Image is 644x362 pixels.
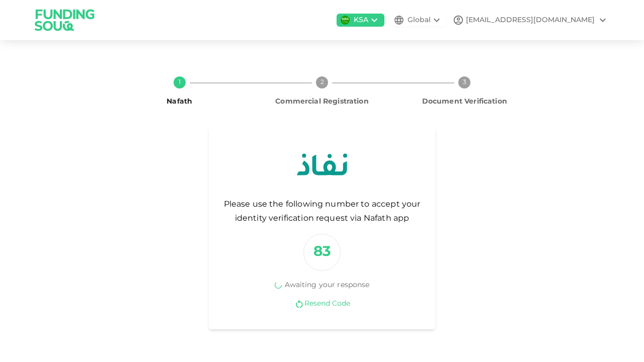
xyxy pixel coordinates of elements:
[313,245,331,259] span: 83
[221,198,423,226] span: Please use the following number to accept your identity verification request via Nafath app
[304,299,350,309] a: Resend Code
[463,79,466,85] text: 3
[275,98,368,105] span: Commercial Registration
[167,98,192,105] span: Nafath
[341,16,350,25] img: flag-sa.b9a346574cdc8950dd34b50780441f57.svg
[285,282,370,289] span: Awaiting your response
[179,79,181,85] text: 1
[466,15,595,26] div: [EMAIL_ADDRESS][DOMAIN_NAME]
[422,98,507,105] span: Document Verification
[408,15,431,26] div: Global
[354,15,368,26] div: KSA
[320,79,324,85] text: 2
[297,139,347,190] img: nafathlogo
